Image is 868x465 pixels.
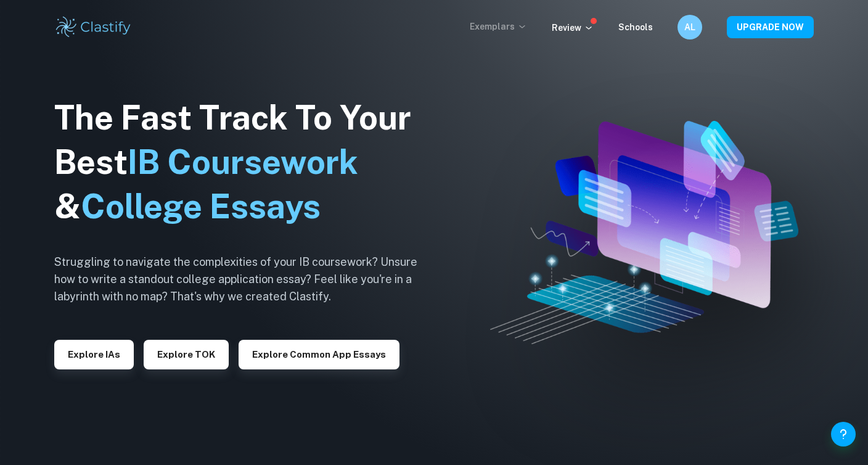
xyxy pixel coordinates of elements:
[144,348,229,360] a: Explore TOK
[128,142,358,181] span: IB Coursework
[239,348,399,360] a: Explore Common App essays
[239,340,399,369] button: Explore Common App essays
[552,21,594,35] p: Review
[831,422,856,446] button: Help and Feedback
[683,20,697,34] h6: AL
[81,187,321,226] span: College Essays
[54,348,134,360] a: Explore IAs
[54,96,436,229] h1: The Fast Track To Your Best &
[144,340,229,369] button: Explore TOK
[54,340,134,369] button: Explore IAs
[54,15,133,39] img: Clastify logo
[54,253,436,305] h6: Struggling to navigate the complexities of your IB coursework? Unsure how to write a standout col...
[618,22,653,32] a: Schools
[678,15,702,39] button: AL
[727,16,814,38] button: UPGRADE NOW
[490,121,799,344] img: Clastify hero
[470,20,527,33] p: Exemplars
